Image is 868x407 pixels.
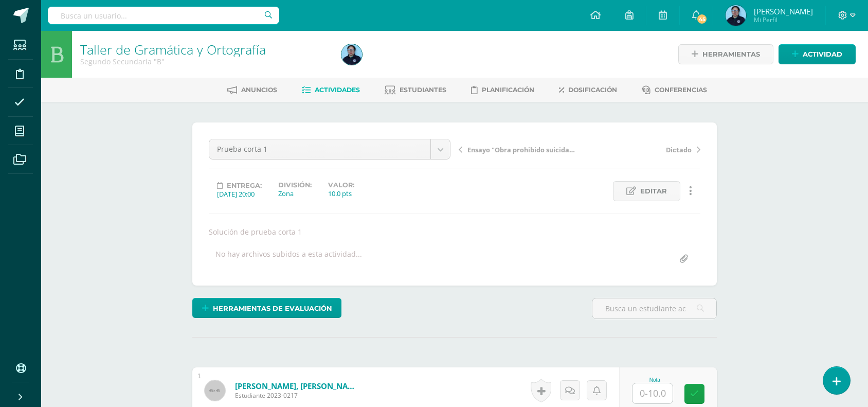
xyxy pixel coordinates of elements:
input: Busca un usuario... [48,7,279,24]
div: Segundo Secundaria 'B' [80,57,329,66]
div: Zona [278,189,312,198]
a: Conferencias [642,82,707,98]
a: Actividades [302,82,360,98]
input: 0-10.0 [632,383,673,403]
span: Estudiante 2023-0217 [235,391,358,400]
a: Anuncios [227,82,277,98]
a: Actividad [779,44,856,64]
img: 45x45 [205,380,225,401]
a: Prueba corta 1 [209,139,450,159]
img: b2321dda38d0346e3052fe380a7563d1.png [341,44,362,65]
a: Herramientas [678,44,773,64]
label: División: [278,181,312,189]
span: Editar [640,182,667,201]
span: Dosificación [568,86,617,94]
span: Ensayo "Obra prohibido suicidarse en primavera [467,145,576,154]
a: Taller de Gramática y Ortografía [80,41,266,58]
span: Actividades [315,86,360,94]
span: Herramientas de evaluación [213,299,332,318]
div: [DATE] 20:00 [217,189,262,199]
img: b2321dda38d0346e3052fe380a7563d1.png [726,5,746,26]
div: Nota [632,377,677,383]
span: Conferencias [655,86,707,94]
span: Prueba corta 1 [217,139,423,159]
a: Ensayo "Obra prohibido suicidarse en primavera [459,144,580,154]
span: Estudiantes [400,86,446,94]
span: Actividad [803,45,842,64]
div: 10.0 pts [328,189,354,198]
span: Mi Perfil [754,15,813,24]
span: Anuncios [241,86,277,94]
a: Estudiantes [385,82,446,98]
div: No hay archivos subidos a esta actividad... [215,249,362,269]
a: [PERSON_NAME], [PERSON_NAME] [235,381,358,391]
span: Dictado [666,145,692,154]
div: Solución de prueba corta 1 [205,227,704,237]
a: Planificación [471,82,534,98]
a: Dictado [580,144,700,154]
input: Busca un estudiante aquí... [592,298,716,318]
span: Entrega: [227,182,262,189]
a: Dosificación [559,82,617,98]
span: 45 [696,13,708,25]
span: [PERSON_NAME] [754,6,813,16]
span: Planificación [482,86,534,94]
a: Herramientas de evaluación [192,298,341,318]
h1: Taller de Gramática y Ortografía [80,42,329,57]
label: Valor: [328,181,354,189]
span: Herramientas [702,45,760,64]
